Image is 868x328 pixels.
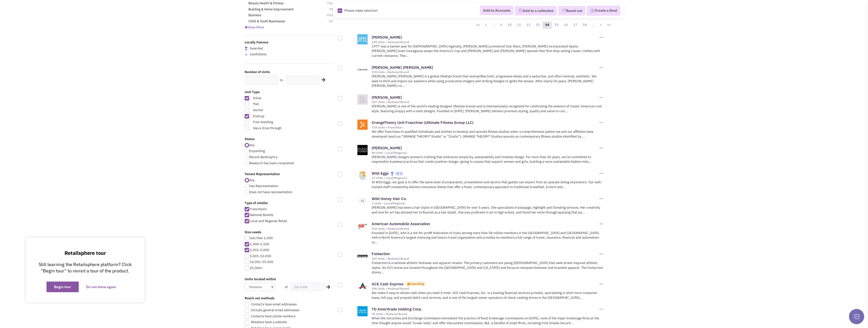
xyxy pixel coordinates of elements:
p: [PERSON_NAME] has been a hair stylist in [GEOGRAPHIC_DATA] for over 5 years. She specializes in b... [372,205,604,215]
span: Include general email addresses [251,308,299,312]
div: 1 Units • Local/Regional [372,201,598,205]
img: Deal-Dollar.png [590,8,595,13]
a: ACE Cash Express [372,282,403,286]
span: 4 [400,172,402,175]
a: [PERSON_NAME] [372,95,402,100]
label: Locally Famous [245,40,335,45]
span: Any [249,178,255,182]
p: [PERSON_NAME] is one of the world’s leading designer lifestyle brands and is internationally reco... [372,104,604,113]
span: 78 [329,7,338,12]
a: 17 [571,21,580,29]
a: Child & Youth Businesses [248,19,285,24]
span: Expanding [249,149,265,153]
a: [PERSON_NAME] [372,145,402,150]
div: 40 Units • Local/Regional [372,151,598,155]
p: Retailsphere tour [36,250,134,256]
a: 13 [533,21,543,29]
div: 76 Units • National Brand [372,312,598,316]
span: 2,501-5,000 [250,248,269,252]
span: Has Representation [249,184,278,188]
button: Add to a collection [515,6,557,15]
div: 157 Units • National Brand [372,100,598,104]
a: «« [474,21,483,29]
img: icon-collection-lavender.png [518,8,523,13]
p: 1977 was a banner year for [DEMOGRAPHIC_DATA] ingenuity. [PERSON_NAME] premiered Star Wars, [PERS... [372,44,604,58]
p: Footaction is a national athletic footwear and apparel retailer. The primary customers are young ... [372,261,604,275]
p: When the Securities and Exchange Commission eliminated the practice of fixed brokerage commission... [372,316,604,325]
label: to [280,78,283,83]
span: Inline [250,96,306,101]
a: … [490,21,498,29]
a: 18 [580,21,590,29]
a: 16 [561,21,571,29]
span: Retailers have a website [251,320,287,324]
span: National Brands [250,213,273,217]
img: locallyfamous-upvote.png [245,53,248,56]
div: 296 Units • National Brand [372,287,598,291]
button: Do not show again [78,282,124,292]
p: [PERSON_NAME] [PERSON_NAME] is a global lifestyle brand that exemplifies bold, progressive ideals... [372,74,604,88]
span: Contacts have email addresses [251,302,297,306]
span: Pad [250,102,306,107]
p: Founded in [DATE], AAA is a not-for-profit federation of clubs serving more than 58 million membe... [372,231,604,245]
button: Add to Accounts [480,6,514,15]
a: [PERSON_NAME] [372,35,402,40]
img: VectorPaper_Plane.png [561,8,566,13]
button: Reach out [558,6,586,15]
a: Beauty Health & Fitness [248,1,283,6]
span: Research has been completed [249,161,294,165]
label: Units located within [245,277,335,282]
div: Search Nearby [323,284,331,290]
img: locallyfamous-largeicon.png [245,47,248,51]
a: 15 [552,21,561,29]
span: 5,001-10,000 [250,254,271,258]
a: 14 [542,21,552,29]
a: [PERSON_NAME] [PERSON_NAME] [372,65,433,70]
span: 10,001-25,000 [250,260,273,264]
a: Wild Eggs [372,171,389,176]
a: « [482,21,490,29]
span: Endcap [250,114,306,119]
span: Any [249,143,255,147]
a: 10 [505,21,514,29]
span: Awarded [250,46,263,51]
p: We offer franchises to qualified individuals and entities to develop and operate fitness studios ... [372,129,604,139]
div: 714 Units • Franchisor [372,125,598,129]
label: Type of retailer [245,201,335,206]
label: Unit Type [245,90,335,95]
span: less than 1,000 [250,236,273,240]
a: 9 [497,21,505,29]
label: Status [245,137,335,142]
span: 1,000-2,500 [250,242,269,246]
a: 12 [524,21,533,29]
span: 53 [329,19,338,24]
label: Size needs [245,230,335,235]
p: [PERSON_NAME] designs women’s clothing that embraces simplicity, sustainability and timeless desi... [372,155,604,164]
span: Franchisors [250,207,267,211]
span: Contacts have phone numbers [251,314,295,318]
div: 315 Units • National Brand [372,227,598,231]
div: 187 Units • National Brand [372,257,598,261]
label: Reach out methods [245,296,335,301]
div: 159 Units • National Brand [372,40,598,44]
a: TD Ameritrade Holding Corp. [372,307,422,311]
span: Candidates [250,52,266,56]
p: Still learning the Retailsphere platform? Click "Begin tour" to revisit a tour of the product. [36,261,134,274]
p: We make it easy to obtain cash when you need it most. ACE Cash Express, Inc. is a leading financi... [372,291,604,300]
img: Rectangle.png [338,8,342,13]
span: 693 [327,13,338,18]
span: Free standing [250,120,306,125]
span: Show More [245,25,264,29]
span: of [285,285,288,289]
a: »» [604,21,613,29]
p: At Wild Eggs, our goal is to offer the same level of preparation, presentation and service that g... [372,180,604,189]
a: Business [248,13,261,18]
a: OrangeTheory Unit Franchise (Ultimate Fitness Group LLC) [372,120,474,125]
div: Expanding [409,282,424,286]
span: Please make selection [344,8,377,13]
button: Begin tour [46,282,79,292]
input: Zip Code [291,283,324,291]
div: 17 Units • Local/Regional [372,176,598,180]
a: » [597,21,605,29]
img: locallyfamous-upvote.png [396,172,399,175]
